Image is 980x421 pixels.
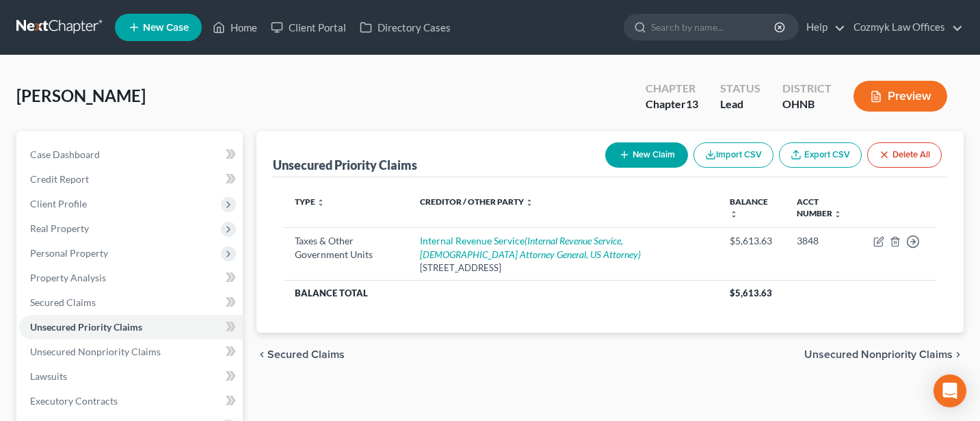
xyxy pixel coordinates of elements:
a: Acct Number unfold_more [797,196,842,218]
span: Real Property [30,222,89,234]
span: New Case [143,23,189,33]
span: Unsecured Priority Claims [30,321,142,333]
th: Balance Total [284,280,718,305]
a: Internal Revenue Service(Internal Revenue Service, [DEMOGRAPHIC_DATA] Attorney General, US Attorney) [420,235,641,260]
span: Secured Claims [30,296,96,308]
i: (Internal Revenue Service, [DEMOGRAPHIC_DATA] Attorney General, US Attorney) [420,235,641,260]
button: New Claim [605,142,688,168]
a: Executory Contracts [19,389,243,413]
a: Secured Claims [19,290,243,315]
a: Home [206,15,264,40]
div: OHNB [782,97,832,112]
i: chevron_left [256,349,267,360]
a: Credit Report [19,167,243,192]
a: Client Portal [264,15,353,40]
a: Case Dashboard [19,142,243,167]
div: Chapter [646,81,698,97]
i: unfold_more [317,199,325,207]
span: Client Profile [30,198,87,209]
button: Delete All [867,142,942,168]
a: Type unfold_more [295,196,325,207]
button: chevron_left Secured Claims [256,349,345,360]
div: Chapter [646,97,698,112]
a: Help [799,15,845,40]
a: Creditor / Other Party unfold_more [420,196,533,207]
span: [PERSON_NAME] [16,86,146,105]
span: Secured Claims [267,349,345,360]
a: Lawsuits [19,364,243,389]
div: [STREET_ADDRESS] [420,261,708,275]
i: unfold_more [834,210,842,218]
i: unfold_more [525,199,533,207]
span: Executory Contracts [30,395,118,407]
span: Credit Report [30,173,89,185]
div: Status [720,81,760,97]
a: Unsecured Priority Claims [19,315,243,340]
div: $5,613.63 [730,234,776,248]
a: Unsecured Nonpriority Claims [19,340,243,364]
a: Export CSV [779,142,862,168]
div: Lead [720,97,760,112]
i: chevron_right [953,349,964,360]
span: Personal Property [30,247,108,259]
a: Cozmyk Law Offices [847,15,963,40]
div: Taxes & Other Government Units [295,234,397,261]
div: District [782,81,832,97]
a: Balance unfold_more [730,196,768,218]
button: Preview [853,81,947,112]
div: Unsecured Priority Claims [273,157,417,173]
i: unfold_more [730,210,738,218]
span: 13 [686,97,698,110]
button: Import CSV [693,142,773,168]
div: 3848 [797,234,851,248]
span: $5,613.63 [730,288,772,298]
span: Unsecured Nonpriority Claims [30,346,161,357]
input: Search by name... [651,14,776,40]
span: Property Analysis [30,272,106,283]
div: Open Intercom Messenger [933,374,966,407]
span: Lawsuits [30,370,67,382]
button: Unsecured Nonpriority Claims chevron_right [804,349,964,360]
a: Directory Cases [353,15,458,40]
span: Case Dashboard [30,149,100,160]
a: Property Analysis [19,266,243,290]
span: Unsecured Nonpriority Claims [804,349,953,360]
